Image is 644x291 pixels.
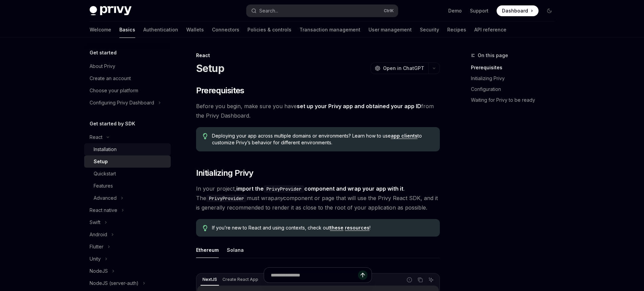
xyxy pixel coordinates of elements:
[90,206,117,214] div: React native
[384,8,394,14] span: Ctrl K
[236,185,403,192] strong: import the component and wrap your app with it
[84,84,171,97] a: Choose your platform
[371,63,428,74] button: Open in ChatGPT
[119,22,135,38] a: Basics
[203,225,208,231] svg: Tip
[196,242,219,258] button: Ethereum
[544,5,555,16] button: Toggle dark mode
[94,182,113,190] div: Features
[90,87,138,95] div: Choose your platform
[264,185,304,193] code: PrivyProvider
[196,62,224,74] h1: Setup
[212,224,433,231] span: If you’re new to React and using contexts, check out !
[297,103,421,110] a: set up your Privy app and obtained your app ID
[84,155,171,168] a: Setup
[196,85,244,96] span: Prerequisites
[345,225,369,231] a: resources
[246,5,398,17] button: Search...CtrlK
[94,194,117,202] div: Advanced
[84,168,171,180] a: Quickstart
[474,22,506,38] a: API reference
[90,6,132,16] img: dark logo
[90,22,111,38] a: Welcome
[90,74,131,82] div: Create an account
[497,5,539,16] a: Dashboard
[196,184,440,212] span: In your project, . The must wrap component or page that will use the Privy React SDK, and it is g...
[300,22,360,38] a: Transaction management
[84,60,171,72] a: About Privy
[358,270,367,280] button: Send message
[84,72,171,84] a: Create an account
[368,22,412,38] a: User management
[206,195,247,202] code: PrivyProvider
[274,195,283,201] em: any
[90,99,154,107] div: Configuring Privy Dashboard
[196,168,254,178] span: Initializing Privy
[470,7,488,14] a: Support
[90,62,115,70] div: About Privy
[90,231,107,239] div: Android
[420,22,439,38] a: Security
[203,133,208,139] svg: Tip
[90,133,102,141] div: React
[471,73,560,84] a: Initializing Privy
[84,180,171,192] a: Features
[259,7,278,15] div: Search...
[212,22,239,38] a: Connectors
[84,143,171,155] a: Installation
[90,255,101,263] div: Unity
[212,132,433,146] span: Deploying your app across multiple domains or environments? Learn how to use to customize Privy’s...
[143,22,178,38] a: Authentication
[247,22,291,38] a: Policies & controls
[90,243,103,251] div: Flutter
[94,145,117,153] div: Installation
[502,7,528,14] span: Dashboard
[471,95,560,105] a: Waiting for Privy to be ready
[196,52,440,59] div: React
[478,51,508,59] span: On this page
[391,133,418,139] a: app clients
[471,62,560,73] a: Prerequisites
[448,7,462,14] a: Demo
[186,22,204,38] a: Wallets
[227,242,244,258] button: Solana
[94,170,116,178] div: Quickstart
[330,225,343,231] a: these
[383,65,424,72] span: Open in ChatGPT
[90,279,139,287] div: NodeJS (server-auth)
[471,84,560,95] a: Configuration
[94,157,108,166] div: Setup
[447,22,466,38] a: Recipes
[90,49,117,57] h5: Get started
[196,101,440,120] span: Before you begin, make sure you have from the Privy Dashboard.
[90,120,135,128] h5: Get started by SDK
[90,218,100,226] div: Swift
[90,267,108,275] div: NodeJS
